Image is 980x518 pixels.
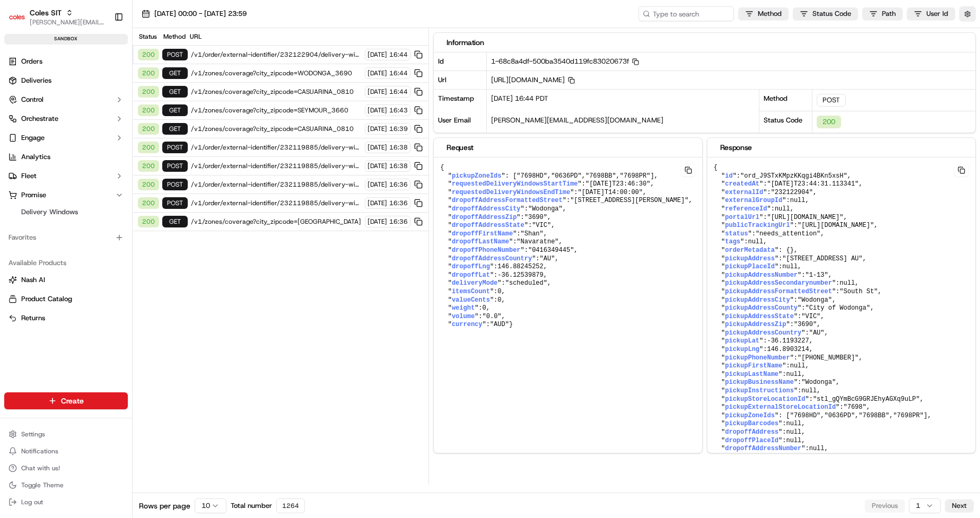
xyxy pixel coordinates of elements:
button: Nash AI [4,271,128,288]
span: createdAt [725,180,759,188]
button: Chat with us! [4,461,128,476]
span: 16:44 [389,87,408,96]
span: pickupPhoneNumber [725,354,790,362]
span: Create [61,396,84,406]
div: 1264 [276,498,305,513]
span: Notifications [21,447,58,455]
div: 200 [138,49,159,60]
div: POST [162,197,188,209]
div: We're available if you need us! [48,111,146,120]
span: Deliveries [21,76,51,85]
span: 16:36 [389,180,408,189]
span: /v1/zones/coverage?city_zipcode=SEYMOUR_3660 [191,106,362,115]
div: Request [447,142,689,153]
span: /v1/zones/coverage?city_zipcode=CASUARINA_0810 [191,87,362,96]
span: null [790,362,806,370]
a: Powered byPylon [75,262,128,270]
span: "7698PR" [620,172,651,180]
span: Total number [231,501,272,511]
input: Got a question? Start typing here... [28,68,191,79]
span: "[DATE]T14:00:00" [578,189,643,196]
div: User Email [434,111,487,133]
span: /v1/order/external-identifier/232119885/delivery-window [191,143,362,152]
span: Fleet [21,171,37,181]
a: Orders [4,53,128,70]
button: Coles SIT [30,7,62,18]
span: pickupAddressCounty [725,304,798,312]
span: /v1/order/external-identifier/232119885/delivery-window [191,180,362,189]
div: 📗 [11,238,19,246]
span: [DATE] [367,106,387,115]
span: 146.8903214 [767,346,809,353]
span: requestedDeliveryWindowsStartTime [452,180,578,188]
img: 1736555255976-a54dd68f-1ca7-489b-9aae-adbdc363a1c4 [21,193,30,201]
button: [DATE] 00:00 - [DATE] 23:59 [137,6,251,21]
span: dropoffAddressFormattedStreet [452,197,563,204]
span: pickupAddressState [725,313,794,320]
span: dropoffAddressCountry [452,255,532,262]
button: Path [862,7,903,20]
span: pickupStoreLocationId [725,396,805,403]
span: "scheduled" [505,279,547,287]
span: Delivery Windows [21,207,78,217]
button: Method [738,7,789,20]
span: dropoffAddressZip [452,214,517,221]
span: pickupAddressZip [725,321,786,328]
span: dropoffAddressCity [452,205,521,213]
span: pickupAddressFormattedStreet [725,288,832,295]
div: POST [162,49,188,60]
span: "AU" [809,329,825,337]
span: null [782,263,798,270]
span: pickupAddressSecondarynumber [725,279,832,287]
span: [DATE] [367,69,387,77]
div: 200 [138,67,159,79]
span: pickupPlaceId [725,263,775,270]
span: "7698HD" [790,412,821,419]
span: dropoffAddressState [452,222,524,229]
span: valueCents [452,296,490,304]
button: Coles SITColes SIT[PERSON_NAME][EMAIL_ADDRESS][DOMAIN_NAME] [4,4,110,30]
span: "Wodonga" [801,379,836,386]
span: itemsCount [452,288,490,295]
span: "[STREET_ADDRESS] AU" [782,255,862,262]
div: POST [162,142,188,153]
span: [DATE] [367,199,387,207]
button: Promise [4,187,128,204]
span: null [786,437,801,444]
span: Knowledge Base [21,236,81,247]
div: POST [162,160,188,172]
p: Welcome 👋 [11,42,193,59]
span: status [725,230,748,238]
span: externalId [725,189,763,196]
span: 0 [483,304,486,312]
span: null [786,428,801,436]
span: dropoffFirstName [452,230,513,238]
span: [DATE] [94,164,116,172]
span: "[DATE]T23:46:30" [585,180,650,188]
div: POST [162,179,188,190]
div: 200 [138,86,159,98]
div: Status Code [759,111,812,133]
a: Deliveries [4,72,128,89]
span: 16:36 [389,217,408,226]
div: Response [720,142,962,153]
span: pickupAddressNumber [725,271,798,279]
span: dropoffLastName [452,238,509,245]
span: pickupBusinessName [725,379,794,386]
img: Asif Zaman Khan [11,154,28,171]
span: pickupLng [725,346,759,353]
span: pickupLat [725,337,759,345]
span: "0.0" [483,313,502,320]
span: "0636PD" [551,172,582,180]
span: pickupAddressCountry [725,329,801,337]
span: pickupFirstName [725,362,782,370]
span: /v1/zones/coverage?city_zipcode=CASUARINA_0810 [191,125,362,133]
span: id [725,172,732,180]
span: • [88,192,92,201]
div: GET [162,67,188,79]
span: Analytics [21,152,50,162]
button: User Id [907,7,955,20]
span: 16:39 [389,125,408,133]
span: null [748,238,763,245]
